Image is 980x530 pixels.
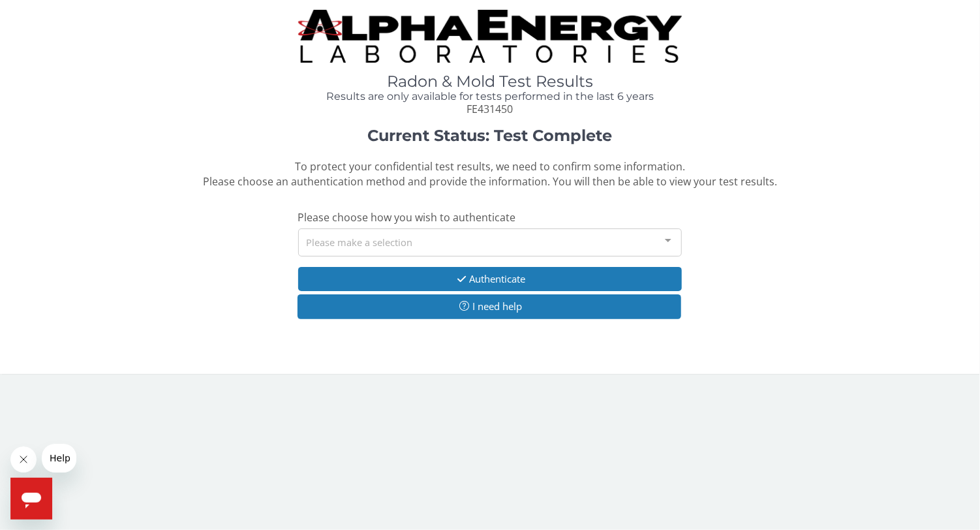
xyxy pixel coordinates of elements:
h1: Radon & Mold Test Results [298,73,682,90]
span: To protect your confidential test results, we need to confirm some information. Please choose an ... [203,159,777,189]
iframe: Message from company [42,444,76,473]
button: I need help [298,294,682,319]
h4: Results are only available for tests performed in the last 6 years [298,91,682,102]
iframe: Close message [10,446,37,473]
button: Authenticate [298,267,682,291]
iframe: Button to launch messaging window [10,478,52,520]
span: Please make a selection [307,234,413,249]
strong: Current Status: Test Complete [367,126,612,145]
span: Please choose how you wish to authenticate [298,210,516,225]
span: FE431450 [467,102,513,116]
img: TightCrop.jpg [298,10,682,63]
